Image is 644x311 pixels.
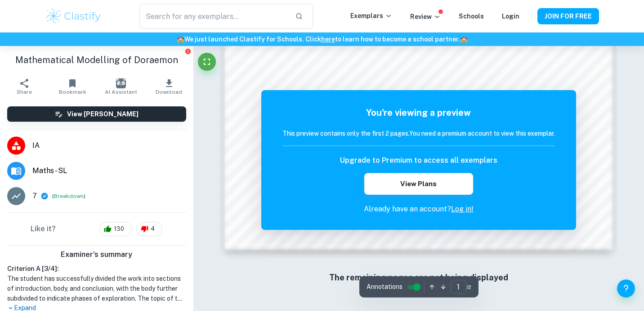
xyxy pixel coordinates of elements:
[136,222,162,236] div: 4
[32,191,37,201] p: 7
[7,106,186,122] button: View [PERSON_NAME]
[116,78,126,88] img: AI Assistant
[156,89,182,95] span: Download
[109,224,129,233] span: 130
[48,74,96,99] button: Bookmark
[32,140,186,151] span: IA
[99,222,132,236] div: 130
[54,192,84,200] button: Breakdown
[52,192,85,201] span: ( )
[321,36,335,43] a: here
[460,36,468,43] span: 🏫
[7,53,186,67] h1: Mathematical Modelling of Doraemon
[617,279,635,297] button: Help and Feedback
[32,165,186,176] span: Maths - SL
[31,224,56,234] h6: Like it?
[59,89,86,95] span: Bookmark
[67,109,139,119] h6: View [PERSON_NAME]
[350,11,392,21] p: Exemplars
[45,7,102,25] img: Clastify logo
[282,128,555,138] h6: This preview contains only the first 2 pages. You need a premium account to view this exemplar.
[105,89,137,95] span: AI Assistant
[198,53,216,71] button: Fullscreen
[459,13,484,20] a: Schools
[185,48,192,55] button: Report issue
[243,271,594,284] h6: The remaining pages are not being displayed
[451,205,474,213] a: Log in!
[537,8,599,24] button: JOIN FOR FREE
[282,204,555,215] p: Already have an account?
[340,155,497,166] h6: Upgrade to Premium to access all exemplars
[7,274,186,303] h1: The student has successfully divided the work into sections of introduction, body, and conclusion...
[466,283,471,291] span: / 2
[17,89,32,95] span: Share
[367,282,402,292] span: Annotations
[282,106,555,119] h5: You're viewing a preview
[139,4,288,29] input: Search for any exemplars...
[177,36,184,43] span: 🏫
[502,13,519,20] a: Login
[145,74,193,99] button: Download
[97,74,145,99] button: AI Assistant
[2,34,642,44] h6: We just launched Clastify for Schools. Click to learn how to become a school partner.
[146,224,160,233] span: 4
[364,173,473,195] button: View Plans
[410,12,441,22] p: Review
[7,264,186,274] h6: Criterion A [ 3 / 4 ]:
[4,249,190,260] h6: Examiner's summary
